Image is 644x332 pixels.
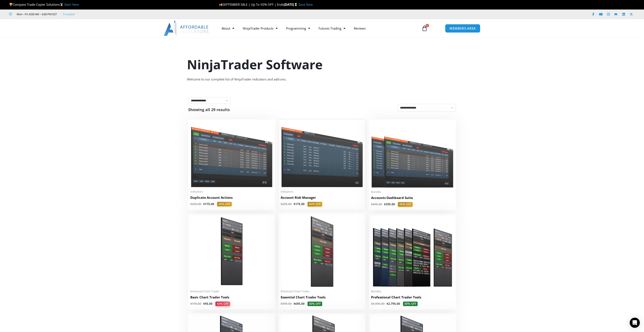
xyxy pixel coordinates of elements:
[308,202,322,207] span: 40% OFF
[294,202,295,206] span: $
[282,23,314,33] a: Programming
[281,302,292,306] bdi: 995.00
[371,290,454,293] span: Bundles
[281,122,363,187] img: Account Risk Manager
[203,302,205,306] span: $
[217,202,232,207] span: 40% OFF
[397,104,456,112] select: Shop order
[387,302,388,306] span: $
[298,2,313,7] a: Save Now
[16,12,57,17] span: Mon - Fri: 8:00 AM – 6:00 PM EST
[190,302,192,306] span: $
[350,23,370,33] a: Reviews
[371,202,373,206] span: $
[281,202,282,206] span: $
[9,2,79,7] span: Compare Trade Copier Solutions
[190,302,201,306] bdi: 195.00
[630,318,640,328] div: Open Intercom Messenger
[190,195,273,200] h2: Duplicate Account Actions
[294,302,305,306] bdi: 695.00
[398,202,413,207] span: 40% OFF
[371,302,385,306] bdi: 3,995.00
[64,2,79,7] a: Start Here
[281,190,363,193] span: Indicators
[219,2,284,7] span: SEPTEMBER SALE | Up To 50% OFF | Ends
[384,202,386,206] span: $
[371,295,454,302] a: Professional Chart Trader Tools
[371,302,373,306] span: $
[63,12,75,17] a: Trustpilot
[426,24,429,27] span: 0
[371,196,454,200] h2: Accounts Dashboard Suite
[281,216,363,287] img: Essential Chart Trader Tools
[314,23,350,33] a: Futures Trading
[371,202,382,206] bdi: 495.00
[281,195,363,200] h2: Account Risk Manager
[190,195,273,202] a: Duplicate Account Actions
[217,23,417,33] nav: Menu
[217,23,238,33] a: About
[281,290,363,293] span: Enhanced Chart Trader
[449,27,476,30] span: MEMBERS AREA
[187,76,457,82] div: Welcome to our complete list of NinjaTrader indicators and add-ons.
[60,3,63,6] img: 🥇
[219,3,222,6] img: 🍂
[281,302,282,306] span: $
[387,302,400,306] bdi: 2,795.00
[281,202,292,206] bdi: 295.00
[190,216,273,287] img: BasicTools
[164,21,209,36] img: LogoAI | Affordable Indicators – NinjaTrader
[294,302,295,306] span: $
[190,295,273,302] a: Basic Chart Trader Tools
[187,56,457,73] h1: NinjaTrader Software
[238,23,282,33] a: NinjaTrader Products
[203,302,212,306] bdi: 95.00
[371,295,454,299] h2: Professional Chart Trader Tools
[203,202,214,206] bdi: 175.00
[281,295,363,299] h2: Essential Chart Trader Tools
[445,24,480,33] a: MEMBERS AREA
[371,196,454,202] a: Accounts Dashboard Suite
[188,108,230,112] p: Showing all 29 results
[190,202,201,206] bdi: 295.00
[415,22,434,34] a: 0
[371,122,454,188] img: Accounts Dashboard Suite
[294,202,305,206] bdi: 175.00
[284,2,298,7] strong: [DATE]
[190,122,273,187] img: Duplicate Account Actions
[281,295,363,302] a: Essential Chart Trader Tools
[190,295,273,299] h2: Basic Chart Trader Tools
[190,290,273,293] span: Enhanced Chart Trader
[9,3,12,6] img: 🏆
[294,3,297,6] img: ⌛
[371,190,454,194] span: Bundles
[403,302,418,306] span: 30% OFF
[308,302,322,306] span: 30% OFF
[384,202,395,206] bdi: 295.00
[281,195,363,202] a: Account Risk Manager
[371,216,454,287] img: ProfessionalToolsBundlePage
[190,190,273,193] span: Indicators
[190,202,192,206] span: $
[203,202,205,206] span: $
[215,302,230,306] span: 50% OFF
